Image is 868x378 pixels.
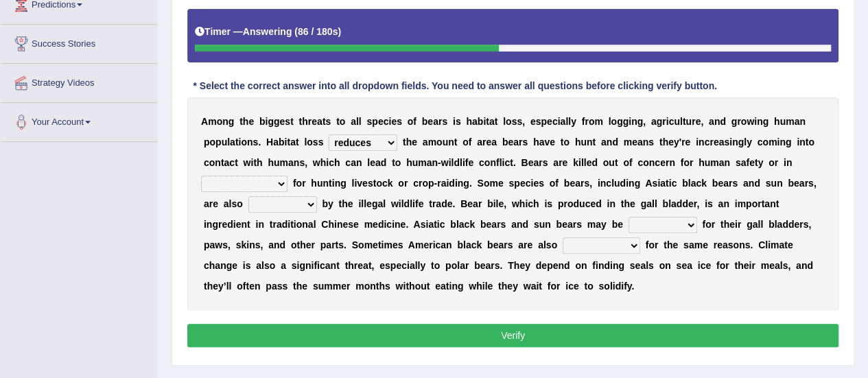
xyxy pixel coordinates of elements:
[685,137,690,147] b: e
[496,157,500,168] b: f
[279,116,285,127] b: e
[248,116,254,127] b: e
[522,116,525,127] b: ,
[668,137,674,147] b: e
[709,116,714,127] b: a
[709,137,713,147] b: r
[504,157,510,168] b: c
[705,157,711,168] b: u
[695,116,701,127] b: e
[718,137,724,147] b: a
[359,116,362,127] b: l
[243,116,249,127] b: h
[659,137,663,147] b: t
[239,116,243,127] b: t
[637,137,643,147] b: a
[736,157,741,168] b: s
[204,137,210,147] b: p
[601,137,607,147] b: a
[603,157,609,168] b: o
[479,157,484,168] b: c
[378,116,384,127] b: e
[744,137,747,147] b: l
[279,157,288,168] b: m
[201,116,208,127] b: A
[356,116,359,127] b: l
[594,116,602,127] b: m
[466,116,472,127] b: h
[632,137,637,147] b: e
[513,157,516,168] b: .
[351,157,356,168] b: a
[674,116,680,127] b: u
[543,157,548,168] b: s
[585,116,588,127] b: r
[268,157,274,168] b: h
[746,157,749,168] b: f
[685,116,692,127] b: u
[562,157,567,168] b: e
[336,116,340,127] b: t
[285,116,290,127] b: s
[615,157,618,168] b: t
[692,116,695,127] b: r
[438,157,441,168] b: -
[777,137,779,147] b: i
[799,116,806,127] b: n
[699,137,705,147] b: n
[298,116,302,127] b: t
[265,116,268,127] b: i
[221,157,224,168] b: t
[714,137,719,147] b: e
[624,137,632,147] b: m
[274,116,280,127] b: g
[366,116,372,127] b: s
[592,137,596,147] b: t
[204,157,209,168] b: c
[247,137,253,147] b: n
[436,137,443,147] b: o
[423,137,428,147] b: a
[290,137,296,147] b: a
[460,157,462,168] b: l
[235,157,238,168] b: t
[612,137,618,147] b: d
[477,137,482,147] b: a
[513,137,519,147] b: a
[607,137,613,147] b: n
[187,80,723,94] div: * Select the correct answer into all dropdown fields. You need to answer all questions before cli...
[308,116,312,127] b: r
[427,157,432,168] b: a
[427,116,433,127] b: e
[468,157,473,168] b: e
[668,116,674,127] b: c
[608,116,611,127] b: l
[351,116,356,127] b: a
[747,137,752,147] b: y
[257,157,263,168] b: h
[370,157,375,168] b: e
[372,116,378,127] b: p
[215,137,222,147] b: p
[666,157,669,168] b: r
[648,137,654,147] b: s
[683,157,690,168] b: o
[629,157,633,168] b: f
[506,116,512,127] b: o
[637,157,643,168] b: c
[779,137,786,147] b: n
[478,116,484,127] b: b
[533,157,539,168] b: a
[643,157,649,168] b: o
[228,116,235,127] b: g
[729,137,732,147] b: i
[483,116,486,127] b: i
[340,116,346,127] b: o
[320,157,327,168] b: h
[495,116,498,127] b: t
[539,157,542,168] b: r
[589,116,595,127] b: o
[381,157,387,168] b: d
[462,137,469,147] b: o
[209,137,215,147] b: o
